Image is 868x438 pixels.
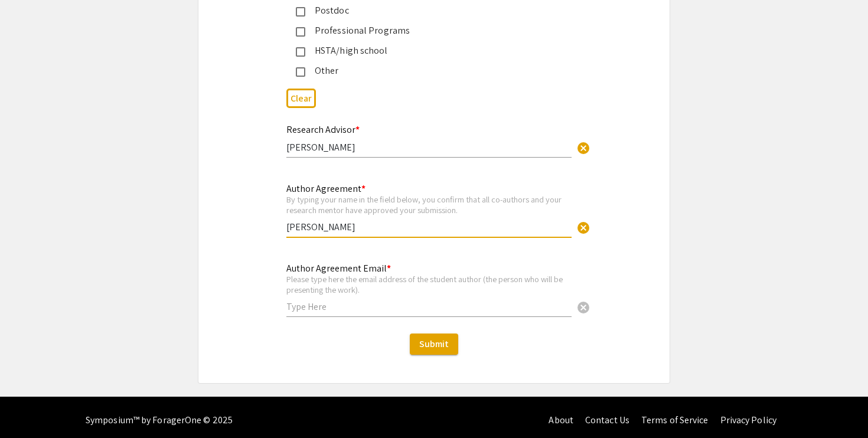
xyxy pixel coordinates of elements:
[9,385,50,429] iframe: Chat
[305,24,553,38] div: Professional Programs
[576,221,590,235] span: cancel
[572,136,595,159] button: Clear
[576,141,590,155] span: cancel
[305,44,553,58] div: HSTA/high school
[572,295,595,319] button: Clear
[286,274,572,295] div: Please type here the email address of the student author (the person who will be presenting the w...
[720,414,776,426] a: Privacy Policy
[305,64,553,78] div: Other
[286,182,366,195] mat-label: Author Agreement
[286,89,316,108] button: Clear
[286,141,572,153] input: Type Here
[410,334,458,355] button: Submit
[286,123,360,136] mat-label: Research Advisor
[305,4,553,18] div: Postdoc
[549,414,573,426] a: About
[286,300,572,313] input: Type Here
[572,215,595,239] button: Clear
[641,414,709,426] a: Terms of Service
[585,414,629,426] a: Contact Us
[286,221,572,233] input: Type Here
[419,338,449,350] span: Submit
[576,300,590,315] span: cancel
[286,194,572,215] div: By typing your name in the field below, you confirm that all co-authors and your research mentor ...
[286,262,391,274] mat-label: Author Agreement Email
